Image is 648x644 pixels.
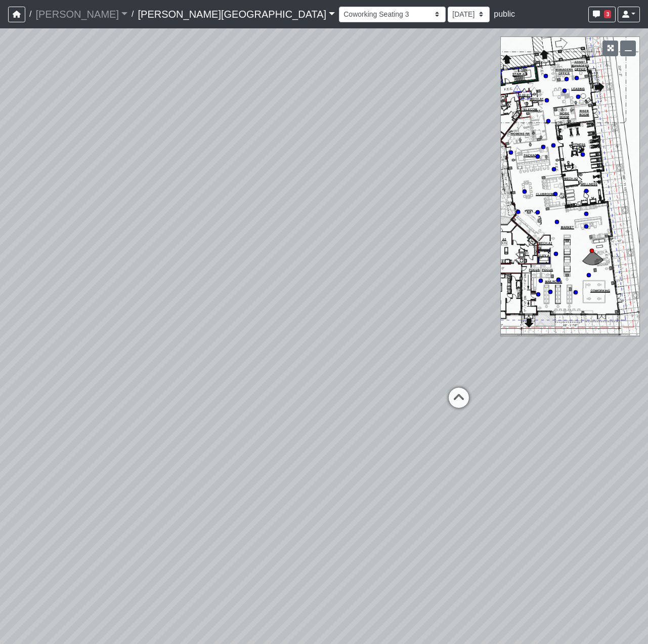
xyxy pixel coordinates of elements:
button: 3 [588,7,616,22]
span: 3 [604,10,611,18]
span: public [494,10,515,18]
a: [PERSON_NAME][GEOGRAPHIC_DATA] [138,4,335,24]
span: / [127,4,138,24]
iframe: Ybug feedback widget [8,624,67,644]
span: / [25,4,35,24]
a: [PERSON_NAME] [35,4,127,24]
